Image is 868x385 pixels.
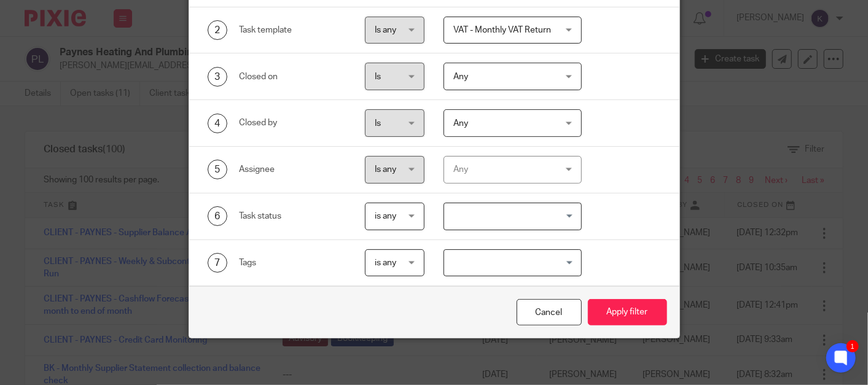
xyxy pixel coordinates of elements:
div: 6 [208,206,227,226]
div: Closed on [240,71,346,83]
div: Closed by [240,117,346,129]
div: Close this dialog window [517,299,582,325]
div: Tags [240,257,346,269]
span: Is [375,119,381,128]
span: Any [453,119,468,128]
div: 2 [208,20,227,40]
button: Apply filter [588,299,667,325]
span: is any [375,212,396,220]
div: Task status [240,210,346,222]
div: 7 [208,253,227,273]
div: Search for option [444,203,582,230]
div: Any [453,157,556,182]
div: 3 [208,67,227,87]
div: 5 [208,160,227,179]
span: Is [375,72,381,81]
input: Search for option [445,252,574,274]
span: VAT - Monthly VAT Return [453,26,551,34]
div: Assignee [240,163,346,176]
div: Task template [240,24,346,36]
div: Search for option [444,249,582,277]
span: Is any [375,165,396,174]
span: Any [453,72,468,81]
div: 4 [208,114,227,133]
div: 1 [846,340,859,352]
input: Search for option [445,206,574,227]
span: is any [375,259,396,267]
span: Is any [375,26,396,34]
